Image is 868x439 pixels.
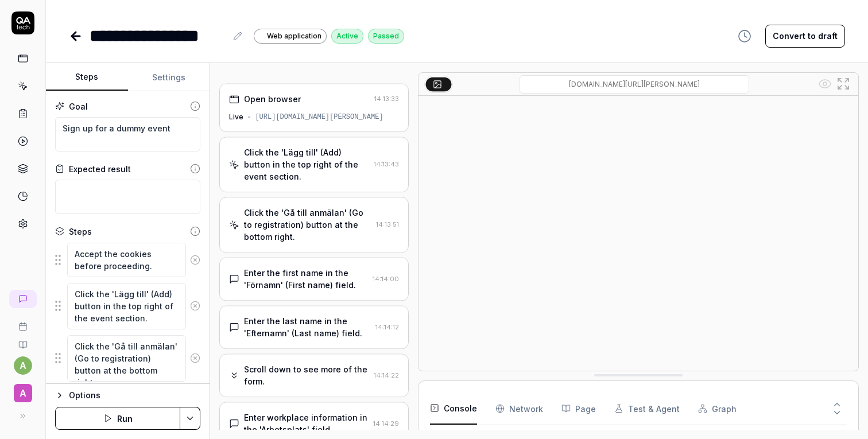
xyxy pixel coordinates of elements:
[614,393,680,425] button: Test & Agent
[186,347,205,370] button: Remove step
[244,93,301,105] div: Open browser
[731,25,758,48] button: View version history
[14,356,32,375] button: a
[495,393,543,425] button: Network
[255,112,383,122] div: [URL][DOMAIN_NAME][PERSON_NAME]
[186,248,205,271] button: Remove step
[375,323,399,331] time: 14:14:12
[376,221,399,229] time: 14:13:51
[229,112,243,122] div: Live
[244,207,371,243] div: Click the 'Gå till anmälan' (Go to registration) button at the bottom right.
[374,371,399,379] time: 14:14:22
[69,163,131,175] div: Expected result
[430,393,477,425] button: Console
[46,64,128,91] button: Steps
[254,28,327,44] a: Web application
[55,335,200,382] div: Suggestions
[55,282,200,330] div: Suggestions
[244,363,369,387] div: Scroll down to see more of the form.
[698,393,737,425] button: Graph
[5,331,41,349] a: Documentation
[373,419,399,428] time: 14:14:29
[765,25,845,48] button: Convert to draft
[816,75,834,93] button: Show all interative elements
[418,96,858,371] img: Screenshot
[244,146,369,182] div: Click the 'Lägg till' (Add) button in the top right of the event section.
[55,407,180,430] button: Run
[373,275,399,283] time: 14:14:00
[14,384,32,402] span: A
[374,95,399,103] time: 14:13:33
[374,161,399,169] time: 14:13:43
[244,315,370,339] div: Enter the last name in the 'Efternamn' (Last name) field.
[5,375,41,405] button: A
[267,31,321,41] span: Web application
[128,64,210,91] button: Settings
[368,29,404,44] div: Passed
[244,411,368,436] div: Enter workplace information in the 'Arbetsplats' field.
[55,389,200,402] button: Options
[69,389,200,402] div: Options
[561,393,596,425] button: Page
[244,267,367,291] div: Enter the first name in the 'Förnamn' (First name) field.
[55,242,200,278] div: Suggestions
[186,294,205,317] button: Remove step
[69,226,92,238] div: Steps
[69,100,88,112] div: Goal
[834,75,852,93] button: Open in full screen
[5,313,41,331] a: Book a call with us
[9,290,37,308] a: New conversation
[331,29,363,44] div: Active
